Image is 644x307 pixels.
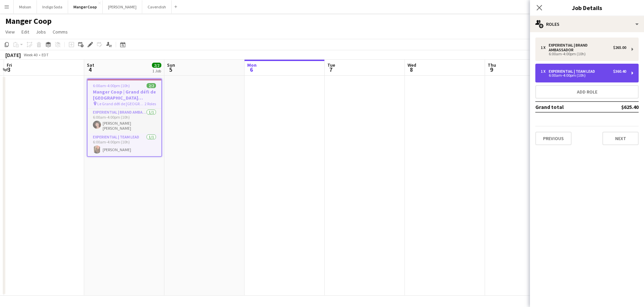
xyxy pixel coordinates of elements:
app-job-card: 6:00am-4:00pm (10h)2/2Manger Coop | Grand défi de [GEOGRAPHIC_DATA] ([GEOGRAPHIC_DATA], [GEOGRAPH... [87,78,162,157]
div: [DATE] [5,52,21,58]
button: Indigo Soda [37,0,68,13]
div: Experiential | Team Lead [549,69,598,74]
span: Comms [53,29,68,35]
h3: Manger Coop | Grand défi de [GEOGRAPHIC_DATA] ([GEOGRAPHIC_DATA], [GEOGRAPHIC_DATA]) [88,89,161,101]
h1: Manger Coop [5,16,52,26]
button: [PERSON_NAME] [103,0,142,13]
div: $265.00 [613,45,626,50]
button: Add role [535,85,639,99]
span: 2/2 [152,63,161,68]
span: 6 [246,66,257,73]
div: Roles [530,16,644,32]
span: Sat [87,62,94,68]
span: 9 [487,66,496,73]
span: 7 [326,66,335,73]
button: Previous [535,132,572,145]
span: Tue [327,62,335,68]
span: Sun [167,62,175,68]
a: Comms [50,27,70,36]
span: Week 40 [22,52,39,57]
div: 6:00am-4:00pm (10h) [541,74,626,77]
h3: Job Details [530,3,644,12]
span: 2/2 [147,83,156,88]
div: Experiential | Brand Ambassador [549,43,613,52]
span: Wed [408,62,416,68]
span: Le Grand défi de [GEOGRAPHIC_DATA] [97,101,145,106]
button: Molson [14,0,37,13]
span: Thu [488,62,496,68]
div: 1 x [541,45,549,50]
span: 2 Roles [145,101,156,106]
span: 6:00am-4:00pm (10h) [93,83,130,88]
span: 8 [407,66,416,73]
app-card-role: Experiential | Brand Ambassador1/16:00am-4:00pm (10h)[PERSON_NAME] [PERSON_NAME] [88,109,161,133]
button: Cavendish [142,0,172,13]
div: EDT [42,52,49,57]
button: Manger Coop [68,0,103,13]
div: 6:00am-4:00pm (10h) [541,52,626,56]
app-card-role: Experiential | Team Lead1/16:00am-4:00pm (10h)[PERSON_NAME] [88,133,161,156]
a: Edit [19,27,32,36]
td: Grand total [535,102,599,112]
span: 5 [166,66,175,73]
span: Jobs [36,29,46,35]
a: Jobs [33,27,49,36]
span: Fri [7,62,12,68]
a: View [3,27,17,36]
div: 1 Job [152,68,161,73]
span: Mon [247,62,257,68]
button: Next [602,132,639,145]
span: 3 [6,66,12,73]
span: 4 [86,66,94,73]
div: 1 x [541,69,549,74]
div: $360.40 [613,69,626,74]
span: Edit [21,29,29,35]
span: View [5,29,15,35]
td: $625.40 [599,102,639,112]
